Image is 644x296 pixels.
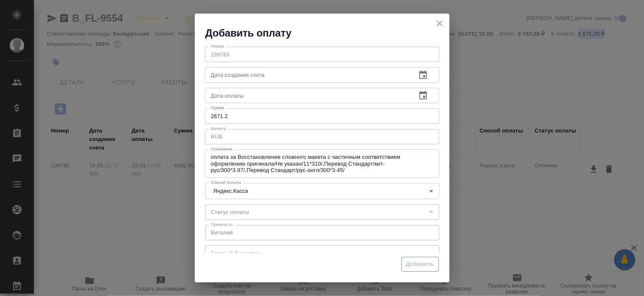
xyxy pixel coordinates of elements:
[205,183,439,199] div: Яндекс.Касса
[211,187,251,195] button: Яндекс.Касса
[211,154,433,173] textarea: оплата за Восстановление сложного макета с частичным соответствием оформлению оригинала/Не указан...
[211,229,433,236] textarea: Виталий
[433,17,446,30] button: close
[205,204,439,220] div: ​
[211,133,433,140] textarea: RUB
[205,26,450,40] h2: Добавить оплату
